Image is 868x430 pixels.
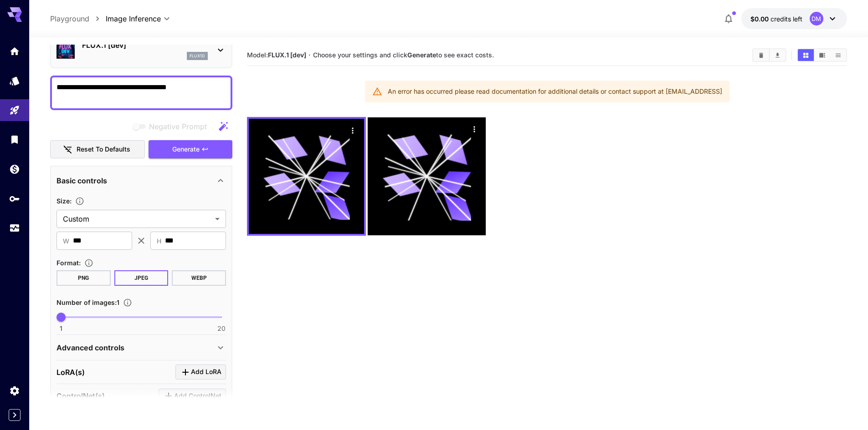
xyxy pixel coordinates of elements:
span: Model: [247,51,306,59]
div: API Keys [9,193,20,204]
div: Actions [346,123,360,137]
span: Number of images : 1 [56,298,119,306]
button: Expand sidebar [9,409,21,421]
div: Show images in grid viewShow images in video viewShow images in list view [797,48,847,62]
span: credits left [770,15,802,23]
div: Basic controls [56,170,226,192]
span: Custom [63,213,211,224]
button: JPEG [114,270,169,286]
div: Models [9,75,20,86]
div: Playground [9,105,20,116]
span: $0.00 [750,15,770,23]
p: Basic controls [56,175,107,186]
span: Add LoRA [191,366,221,378]
span: 1 [60,324,62,333]
div: $0.00 [750,14,802,24]
div: Home [9,46,20,57]
p: LoRA(s) [56,367,85,378]
span: Generate [172,144,200,155]
span: Size : [56,197,72,205]
button: Specify how many images to generate in a single request. Each image generation will be charged se... [119,298,136,307]
span: Choose your settings and click to see exact costs. [313,51,494,59]
div: Actions [467,122,481,136]
div: Wallet [9,163,20,175]
button: Reset to defaults [50,140,145,159]
button: Choose the file format for the output image. [81,258,97,268]
button: Show images in list view [830,49,846,61]
span: Image Inference [106,13,161,24]
nav: breadcrumb [50,13,106,24]
span: W [63,236,69,246]
div: Clear ImagesDownload All [752,48,786,62]
span: Format : [56,259,81,267]
button: Show images in grid view [798,49,814,61]
span: Negative Prompt [149,121,207,132]
span: H [157,236,161,246]
button: PNG [56,270,111,286]
button: WEBP [172,270,226,286]
b: FLUX.1 [dev] [268,51,306,59]
div: Usage [9,223,20,234]
div: FLUX.1 [dev]flux1d [56,36,226,64]
div: An error has occurred please read documentation for additional details or contact support at [EMA... [388,83,722,100]
p: flux1d [190,53,205,59]
button: Click to add LoRA [175,364,226,379]
button: Adjust the dimensions of the generated image by specifying its width and height in pixels, or sel... [72,197,88,206]
div: Library [9,134,20,145]
button: Download All [770,49,786,61]
b: Generate [407,51,436,59]
div: Settings [9,385,20,396]
span: 20 [217,324,226,333]
a: Playground [50,13,89,24]
button: Show images in video view [814,49,830,61]
button: Clear Images [753,49,769,61]
button: $0.00DM [741,8,847,29]
p: Advanced controls [56,342,124,353]
p: · [308,50,311,61]
div: DM [810,12,823,25]
div: Advanced controls [56,337,226,359]
span: Negative prompts are not compatible with the selected model. [131,121,214,132]
p: FLUX.1 [dev] [82,40,208,51]
button: Generate [149,140,232,159]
